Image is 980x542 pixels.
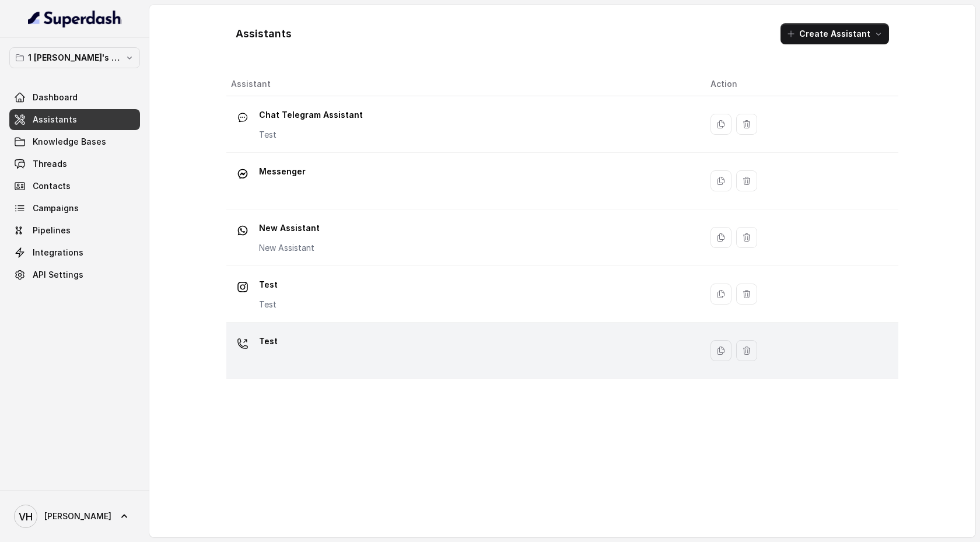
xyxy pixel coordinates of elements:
[19,510,33,523] text: VH
[259,332,278,351] p: Test
[33,247,83,258] span: Integrations
[9,176,140,197] a: Contacts
[9,47,140,68] button: 1 [PERSON_NAME]'s Workspace
[33,114,77,125] span: Assistants
[259,106,363,124] p: Chat Telegram Assistant
[33,202,79,214] span: Campaigns
[236,25,292,43] h1: Assistants
[9,153,140,174] a: Threads
[33,269,83,281] span: API Settings
[9,87,140,108] a: Dashboard
[9,264,140,285] a: API Settings
[33,180,71,192] span: Contacts
[226,72,701,96] th: Assistant
[33,92,78,103] span: Dashboard
[259,299,278,310] p: Test
[701,72,898,96] th: Action
[28,51,121,65] p: 1 [PERSON_NAME]'s Workspace
[259,219,320,237] p: New Assistant
[9,109,140,130] a: Assistants
[33,136,106,148] span: Knowledge Bases
[44,510,111,522] span: [PERSON_NAME]
[33,158,67,170] span: Threads
[28,9,122,28] img: light.svg
[259,242,320,254] p: New Assistant
[9,131,140,152] a: Knowledge Bases
[259,129,363,141] p: Test
[259,162,306,181] p: Messenger
[9,198,140,219] a: Campaigns
[259,275,278,294] p: Test
[780,23,889,44] button: Create Assistant
[9,242,140,263] a: Integrations
[9,220,140,241] a: Pipelines
[33,225,71,236] span: Pipelines
[9,500,140,533] a: [PERSON_NAME]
